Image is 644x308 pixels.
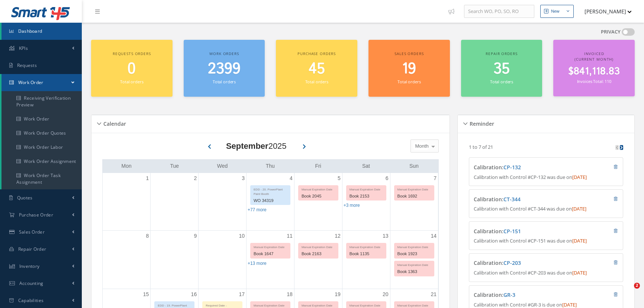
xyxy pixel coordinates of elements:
[551,8,560,15] div: New
[19,280,44,286] span: Accounting
[285,231,294,241] a: September 11, 2025
[502,291,515,298] span: :
[184,40,265,97] a: Work orders 2399 Total orders
[309,58,325,80] span: 45
[568,64,620,79] span: $841,118.83
[474,260,579,266] h4: Calibration
[192,231,198,241] a: September 9, 2025
[226,141,268,151] b: September
[313,161,322,171] a: Friday
[502,196,521,203] span: :
[294,173,342,231] td: September 5, 2025
[395,267,434,276] div: Book 1363
[299,243,338,250] div: Manual Expiration Date
[288,173,294,184] a: September 4, 2025
[502,259,521,266] span: :
[18,246,46,252] span: Repair Order
[464,5,534,18] input: Search WO, PO, SO, RO
[408,161,420,171] a: Sunday
[145,173,151,184] a: September 1, 2025
[103,173,151,231] td: September 1, 2025
[192,173,198,184] a: September 2, 2025
[305,79,328,84] small: Total orders
[474,196,579,203] h4: Calibration
[397,79,421,84] small: Total orders
[240,173,246,184] a: September 3, 2025
[1,126,82,140] a: Work Order Quotes
[432,173,438,184] a: September 7, 2025
[226,140,287,152] div: 2025
[251,302,290,308] div: Manual Expiration Date
[251,196,290,205] div: WO 34319
[490,79,513,84] small: Total orders
[103,230,151,289] td: September 8, 2025
[574,57,614,62] span: (Current Month)
[247,173,294,231] td: September 4, 2025
[142,289,151,300] a: September 15, 2025
[503,196,521,203] a: CT-344
[572,174,587,180] span: [DATE]
[18,79,44,86] span: Work Order
[17,62,37,68] span: Requests
[19,229,45,235] span: Sales Order
[502,228,521,235] span: :
[381,289,390,300] a: September 20, 2025
[347,302,386,308] div: Manual Expiration Date
[17,195,33,201] span: Quotes
[299,192,338,200] div: Book 2045
[395,186,434,192] div: Manual Expiration Date
[209,51,239,56] span: Work orders
[486,51,517,56] span: Repair orders
[145,231,151,241] a: September 8, 2025
[395,192,434,200] div: Book 1692
[285,289,294,300] a: September 18, 2025
[336,173,342,184] a: September 5, 2025
[619,283,637,301] iframe: Intercom live chat
[333,231,342,241] a: September 12, 2025
[474,269,618,277] p: Calibration with Control #CP-203 was due on
[237,289,246,300] a: September 17, 2025
[247,230,294,289] td: September 11, 2025
[299,302,338,308] div: Manual Expiration Date
[120,161,133,171] a: Monday
[572,205,586,212] span: [DATE]
[461,40,542,97] a: Repair orders 35 Total orders
[294,230,342,289] td: September 12, 2025
[199,173,247,231] td: September 3, 2025
[413,142,429,150] span: Month
[344,203,360,208] a: Show 3 more events
[168,161,180,171] a: Tuesday
[384,173,390,184] a: September 6, 2025
[402,58,416,80] span: 19
[395,261,434,267] div: Manual Expiration Date
[601,28,621,36] label: PRIVACY
[1,91,82,112] a: Receiving Verification Preview
[151,173,199,231] td: September 2, 2025
[469,144,493,150] p: 1 to 7 of 21
[474,228,579,235] h4: Calibration
[474,237,618,245] p: Calibration with Control #CP-151 was due on
[1,74,82,91] a: Work Order
[467,118,494,127] h5: Reminder
[113,51,151,56] span: Requests orders
[1,140,82,154] a: Work Order Labor
[634,283,640,289] span: 2
[151,230,199,289] td: September 9, 2025
[474,292,579,298] h4: Calibration
[237,231,246,241] a: September 10, 2025
[248,207,267,212] a: Show 77 more events
[577,4,632,19] button: [PERSON_NAME]
[553,40,635,96] a: Invoiced (Current Month) $841,118.83 Invoices Total: 110
[213,79,236,84] small: Total orders
[251,250,290,258] div: Book 1647
[216,161,229,171] a: Wednesday
[347,243,386,250] div: Manual Expiration Date
[248,261,267,266] a: Show 13 more events
[395,302,434,308] div: Manual Expiration Date
[503,259,521,266] a: CP-203
[251,186,290,196] div: EDD - 20. PowerPlant Paint Booth
[299,186,338,192] div: Manual Expiration Date
[18,297,44,304] span: Capabilities
[502,164,521,171] span: :
[91,40,173,97] a: Requests orders 0 Total orders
